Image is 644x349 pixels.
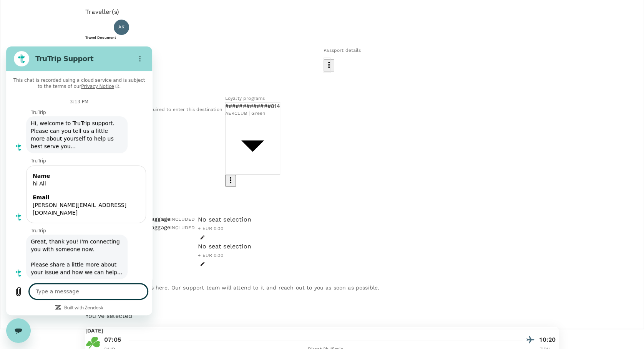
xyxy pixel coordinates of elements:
p: Traveller 1 : [85,23,111,31]
span: Loyalty programs [225,96,265,101]
button: Upload file [5,237,20,253]
span: Visa is not required to enter this destination [120,107,222,112]
div: Email [27,147,133,155]
a: Built with Zendesk: Visit the Zendesk website in a new tab [58,259,97,264]
iframe: Button to launch messaging window, conversation in progress [6,318,31,343]
span: Great, thank you! I'm connecting you with someone now. Please share a little more about your issu... [22,188,120,233]
span: AERCLUB | Green [225,110,280,117]
span: Hi, welcome to TruTrip support. Please can you tell us a little more about yourself to help us be... [22,70,120,107]
span: INCLUDED [170,225,195,230]
h6: Travel Document [85,35,559,40]
div: Baggage [85,194,559,205]
div: #############814AERCLUB | Green [225,102,280,117]
p: #############814 [225,102,280,110]
p: Add ons [85,187,559,194]
p: TruTrip [25,63,146,69]
span: INCLUDED [170,217,195,222]
span: + EUR 0.00 [198,253,223,258]
div: Name [27,126,133,133]
p: Traveller(s) [85,7,559,17]
p: TruTrip [25,181,146,187]
span: + EUR 0.00 [198,226,223,231]
p: 07:05 [104,335,121,344]
p: Special request [85,268,559,278]
p: [PERSON_NAME] [PERSON_NAME] [132,23,238,32]
p: TruTrip [25,111,146,117]
div: No seat selection [198,215,251,224]
div: Seat [85,205,559,215]
span: AK [118,23,124,31]
span: 20kg checked baggage [110,216,170,222]
p: 10:20 [539,335,559,344]
p: Add any special requests here. Our support team will attend to it and reach out to you as soon as... [85,284,559,291]
p: [DATE] [85,327,103,334]
div: No seat selection [198,242,251,251]
iframe: Messaging window [6,46,152,315]
p: 3:13 PM [64,52,82,58]
div: [PERSON_NAME][EMAIL_ADDRESS][DOMAIN_NAME] [27,155,133,170]
div: hi All [27,133,133,141]
span: Passport details [324,48,361,53]
p: Add request [85,291,559,299]
p: You've selected [85,311,559,321]
span: 20kg checked baggage [110,224,170,230]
